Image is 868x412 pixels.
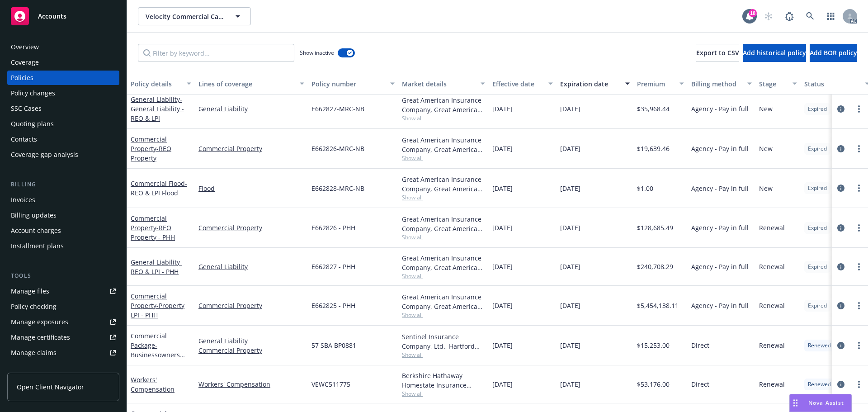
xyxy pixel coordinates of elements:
a: Policy changes [7,86,119,100]
div: Great American Insurance Company, Great American Insurance Group, Steamboat IS, Inc. (formally Br... [402,175,485,194]
span: Agency - Pay in full [691,223,749,232]
span: E662828-MRC-NB [311,184,364,193]
a: Commercial Property [198,301,304,310]
div: 18 [749,9,757,17]
span: [DATE] [560,341,580,350]
a: Quoting plans [7,117,119,131]
div: Billing updates [11,208,57,223]
div: Policy number [311,79,385,89]
span: $35,968.44 [637,104,670,114]
a: Search [801,7,819,25]
span: 57 SBA BP0881 [311,341,356,350]
span: E662827 - PHH [311,262,355,271]
div: Stage [759,79,787,89]
a: circleInformation [835,104,846,114]
span: [DATE] [560,379,580,389]
div: Account charges [11,223,61,238]
button: Expiration date [557,73,633,95]
button: Premium [633,73,688,95]
span: Open Client Navigator [17,382,84,392]
a: Contacts [7,132,119,147]
a: General Liability [198,104,304,114]
a: Manage exposures [7,315,119,329]
div: Tools [7,271,119,280]
span: Show all [402,311,485,319]
input: Filter by keyword... [138,44,294,62]
span: - Businessowners Policy [131,341,185,369]
button: Nova Assist [789,394,852,412]
span: Agency - Pay in full [691,184,749,193]
span: Renewed [808,341,831,350]
a: more [854,143,864,154]
a: General Liability [131,258,182,276]
span: Velocity Commercial Capital [146,12,224,21]
div: Great American Insurance Company, Great American Insurance Group, [PERSON_NAME] Company (OSC) [402,95,485,114]
span: E662826 - PHH [311,223,355,232]
a: Commercial Property [198,346,304,355]
span: Renewal [759,301,785,310]
span: Renewal [759,379,785,389]
div: Manage BORs [11,361,53,375]
span: [DATE] [492,184,513,193]
a: more [854,300,864,311]
a: Accounts [7,4,119,29]
a: more [854,261,864,272]
div: Manage certificates [11,330,70,345]
div: Manage claims [11,346,57,360]
div: Overview [11,40,39,54]
a: Policy checking [7,299,119,314]
div: Policy changes [11,86,55,100]
div: SSC Cases [11,101,42,116]
div: Effective date [492,79,543,89]
a: circleInformation [835,223,846,233]
a: Commercial Property [198,223,304,232]
span: [DATE] [492,104,513,114]
span: [DATE] [560,104,580,114]
div: Great American Insurance Company, Great American Insurance Group, [PERSON_NAME] Company (OSC) [402,135,485,154]
a: Manage files [7,284,119,298]
a: Workers' Compensation [131,375,175,393]
span: Show all [402,351,485,359]
div: Invoices [11,193,35,207]
a: circleInformation [835,379,846,390]
span: Show all [402,114,485,122]
span: Add BOR policy [810,48,857,57]
span: [DATE] [492,301,513,310]
span: Agency - Pay in full [691,301,749,310]
a: Invoices [7,193,119,207]
span: Agency - Pay in full [691,104,749,114]
div: Status [804,79,859,89]
span: Expired [808,224,827,232]
span: Renewal [759,262,785,271]
span: Show all [402,272,485,280]
a: Workers' Compensation [198,379,304,389]
div: Coverage gap analysis [11,147,78,162]
button: Policy details [127,73,195,95]
span: E662826-MRC-NB [311,144,364,153]
div: Sentinel Insurance Company, Ltd., Hartford Insurance Group [402,332,485,351]
span: [DATE] [492,144,513,153]
span: New [759,104,773,114]
div: Lines of coverage [198,79,294,89]
a: Start snowing [759,7,778,25]
a: Billing updates [7,208,119,223]
span: Add historical policy [743,48,806,57]
span: Expired [808,184,827,192]
span: Expired [808,263,827,271]
button: Policy number [308,73,398,95]
button: Market details [398,73,489,95]
a: Installment plans [7,239,119,253]
a: Policies [7,71,119,85]
a: circleInformation [835,340,846,351]
span: Expired [808,145,827,153]
button: Stage [755,73,801,95]
a: more [854,379,864,390]
span: $128,685.49 [637,223,673,232]
span: New [759,184,773,193]
div: Policy checking [11,299,57,314]
a: General Liability [198,262,304,271]
span: Agency - Pay in full [691,144,749,153]
span: Accounts [38,13,66,20]
span: E662825 - PHH [311,301,355,310]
